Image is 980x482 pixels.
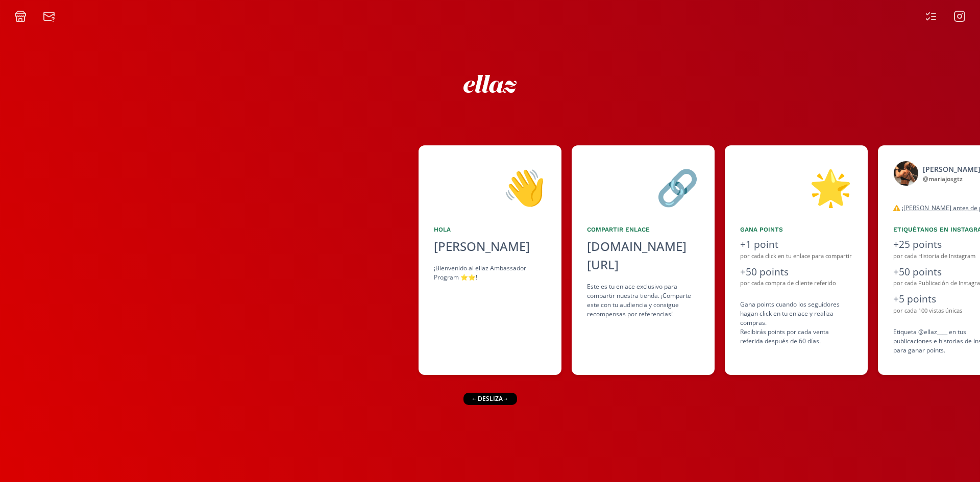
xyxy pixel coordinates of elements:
div: Gana points [740,225,852,234]
div: Hola [434,225,546,234]
div: 👋 [434,161,546,213]
div: [DOMAIN_NAME][URL] [587,237,699,274]
div: Compartir Enlace [587,225,699,234]
div: [PERSON_NAME] [434,237,546,256]
div: por cada compra de cliente referido [740,279,852,288]
div: 🌟 [740,161,852,213]
div: ← desliza → [463,393,517,405]
div: +50 points [740,265,852,280]
div: por cada click en tu enlace para compartir [740,252,852,261]
div: Este es tu enlace exclusivo para compartir nuestra tienda. ¡Comparte este con tu audiencia y cons... [587,282,699,319]
div: +1 point [740,237,852,252]
img: 525050199_18512760718046805_4512899896718383322_n.jpg [893,161,919,186]
div: 🔗 [587,161,699,213]
div: Gana points cuando los seguidores hagan click en tu enlace y realiza compras . Recibirás points p... [740,300,852,346]
div: ¡Bienvenido al ellaz Ambassador Program ⭐️⭐️! [434,264,546,282]
img: ew9eVGDHp6dD [463,75,517,93]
